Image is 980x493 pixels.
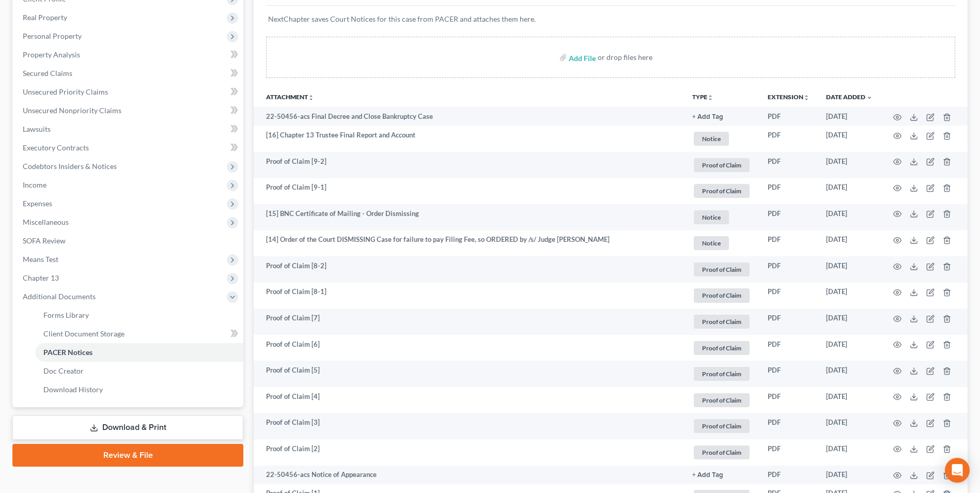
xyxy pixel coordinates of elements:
[818,204,881,230] td: [DATE]
[23,13,67,22] span: Real Property
[43,366,84,375] span: Doc Creator
[826,93,873,101] a: Date Added expand_more
[759,178,818,205] td: PDF
[254,107,684,126] td: 22-50456-acs Final Decree and Close Bankruptcy Case
[818,178,881,205] td: [DATE]
[14,45,243,64] a: Property Analysis
[692,114,723,120] button: + Add Tag
[254,335,684,361] td: Proof of Claim [6]
[254,256,684,283] td: Proof of Claim [8-2]
[818,361,881,387] td: [DATE]
[23,273,59,282] span: Chapter 13
[43,311,89,319] span: Forms Library
[254,230,684,257] td: [14] Order of the Court DISMISSING Case for failure to pay Filing Fee, so ORDERED by /s/ Judge [P...
[266,93,314,101] a: Attachmentunfold_more
[12,415,243,440] a: Download & Print
[14,83,243,101] a: Unsecured Priority Claims
[759,283,818,309] td: PDF
[759,152,818,178] td: PDF
[23,180,46,189] span: Income
[14,138,243,157] a: Executory Contracts
[254,178,684,205] td: Proof of Claim [9-1]
[694,367,750,381] span: Proof of Claim
[759,413,818,439] td: PDF
[707,95,713,101] i: unfold_more
[692,418,751,435] a: Proof of Claim
[818,283,881,309] td: [DATE]
[23,143,89,152] span: Executory Contracts
[692,365,751,382] a: Proof of Claim
[759,256,818,283] td: PDF
[254,126,684,152] td: [16] Chapter 13 Trustee Final Report and Account
[692,182,751,199] a: Proof of Claim
[694,236,729,250] span: Notice
[759,107,818,126] td: PDF
[692,112,751,121] a: + Add Tag
[692,235,751,252] a: Notice
[598,52,652,63] div: or drop files here
[14,232,243,250] a: SOFA Review
[268,14,953,24] p: NextChapter saves Court Notices for this case from PACER and attaches them here.
[35,362,243,380] a: Doc Creator
[254,466,684,484] td: 22-50456-acs Notice of Appearance
[35,343,243,362] a: PACER Notices
[818,387,881,413] td: [DATE]
[23,125,51,133] span: Lawsuits
[768,93,810,101] a: Extensionunfold_more
[759,335,818,361] td: PDF
[818,107,881,126] td: [DATE]
[694,419,750,433] span: Proof of Claim
[254,204,684,230] td: [15] BNC Certificate of Mailing - Order Dismissing
[23,50,80,59] span: Property Analysis
[694,288,750,302] span: Proof of Claim
[23,69,72,78] span: Secured Claims
[23,236,66,245] span: SOFA Review
[759,361,818,387] td: PDF
[694,341,750,355] span: Proof of Claim
[692,261,751,278] a: Proof of Claim
[818,466,881,484] td: [DATE]
[692,392,751,409] a: Proof of Claim
[759,204,818,230] td: PDF
[692,472,723,479] button: + Add Tag
[23,199,52,208] span: Expenses
[692,287,751,304] a: Proof of Claim
[254,387,684,413] td: Proof of Claim [4]
[818,413,881,439] td: [DATE]
[803,95,810,101] i: unfold_more
[254,439,684,466] td: Proof of Claim [2]
[35,306,243,325] a: Forms Library
[692,130,751,147] a: Notice
[35,325,243,343] a: Client Document Storage
[694,445,750,459] span: Proof of Claim
[759,466,818,484] td: PDF
[694,393,750,407] span: Proof of Claim
[692,209,751,226] a: Notice
[23,32,82,40] span: Personal Property
[692,157,751,174] a: Proof of Claim
[43,329,125,338] span: Client Document Storage
[35,380,243,399] a: Download History
[759,387,818,413] td: PDF
[254,413,684,439] td: Proof of Claim [3]
[23,218,69,226] span: Miscellaneous
[759,439,818,466] td: PDF
[818,335,881,361] td: [DATE]
[759,126,818,152] td: PDF
[23,106,121,115] span: Unsecured Nonpriority Claims
[818,126,881,152] td: [DATE]
[818,152,881,178] td: [DATE]
[692,313,751,330] a: Proof of Claim
[818,230,881,257] td: [DATE]
[14,101,243,120] a: Unsecured Nonpriority Claims
[945,458,970,483] div: Open Intercom Messenger
[694,132,729,146] span: Notice
[759,309,818,335] td: PDF
[12,444,243,467] a: Review & File
[14,64,243,83] a: Secured Claims
[43,348,92,357] span: PACER Notices
[692,340,751,357] a: Proof of Claim
[23,162,117,171] span: Codebtors Insiders & Notices
[866,95,873,101] i: expand_more
[694,184,750,198] span: Proof of Claim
